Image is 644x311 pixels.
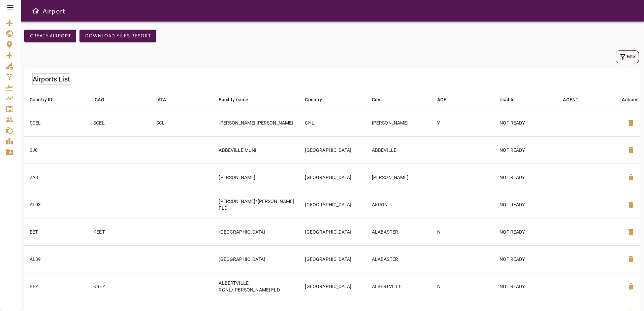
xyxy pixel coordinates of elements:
[563,96,587,104] span: AGENT
[437,96,446,104] div: AOE
[432,109,494,136] td: Y
[151,109,214,136] td: SCL
[299,273,366,300] td: [GEOGRAPHIC_DATA]
[30,96,53,104] div: Country ID
[500,174,552,181] p: NOT READY
[88,273,151,300] td: KBFZ
[563,96,579,104] div: AGENT
[366,109,432,136] td: [PERSON_NAME]
[623,278,639,295] button: Delete Airport
[627,119,635,127] span: delete
[24,109,88,136] td: SCEL
[372,96,381,104] div: City
[156,96,175,104] span: IATA
[623,251,639,267] button: Delete Airport
[299,218,366,245] td: [GEOGRAPHIC_DATA]
[627,146,635,154] span: delete
[627,282,635,290] span: delete
[500,201,552,208] p: NOT READY
[623,197,639,213] button: Delete Airport
[432,218,494,245] td: N
[500,96,515,104] div: Usable
[627,228,635,236] span: delete
[24,191,88,218] td: AL03
[213,218,299,245] td: [GEOGRAPHIC_DATA]
[500,96,523,104] span: Usable
[299,109,366,136] td: CHL
[432,273,494,300] td: N
[213,273,299,300] td: ALBERTVILLE RGNL/[PERSON_NAME] FLD
[366,164,432,191] td: [PERSON_NAME]
[24,273,88,300] td: BFZ
[366,218,432,245] td: ALABASTER
[213,245,299,273] td: [GEOGRAPHIC_DATA]
[372,96,389,104] span: City
[213,109,299,136] td: [PERSON_NAME] [PERSON_NAME]
[623,142,639,158] button: Delete Airport
[24,30,76,42] button: Create airport
[500,256,552,263] p: NOT READY
[24,164,88,191] td: 2A8
[366,191,432,218] td: AKRON
[24,136,88,164] td: 0J0
[33,74,70,84] h6: Airports List
[299,191,366,218] td: [GEOGRAPHIC_DATA]
[305,96,331,104] span: Country
[213,136,299,164] td: ABBEVILLE MUNI
[366,273,432,300] td: ALBERTVILLE
[305,96,322,104] div: Country
[627,201,635,209] span: delete
[42,5,65,16] h6: Airport
[24,245,88,273] td: AL39
[366,245,432,273] td: ALABASTER
[627,173,635,181] span: delete
[437,96,455,104] span: AOE
[30,96,61,104] span: Country ID
[623,169,639,185] button: Delete Airport
[500,119,552,126] p: NOT READY
[299,164,366,191] td: [GEOGRAPHIC_DATA]
[623,224,639,240] button: Delete Airport
[500,147,552,153] p: NOT READY
[213,191,299,218] td: [PERSON_NAME]/[PERSON_NAME] FLD
[299,136,366,164] td: [GEOGRAPHIC_DATA]
[616,50,639,63] button: Filter
[500,229,552,235] p: NOT READY
[88,109,151,136] td: SCEL
[213,164,299,191] td: [PERSON_NAME]
[623,115,639,131] button: Delete Airport
[219,96,248,104] div: Facility name
[88,218,151,245] td: KEET
[627,255,635,263] span: delete
[93,96,104,104] div: ICAO
[93,96,113,104] span: ICAO
[366,136,432,164] td: ABBEVILLE
[79,30,156,42] button: Download Files Report
[219,96,257,104] span: Facility name
[29,4,42,18] button: Open drawer
[500,283,552,290] p: NOT READY
[24,218,88,245] td: EET
[299,245,366,273] td: [GEOGRAPHIC_DATA]
[156,96,166,104] div: IATA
